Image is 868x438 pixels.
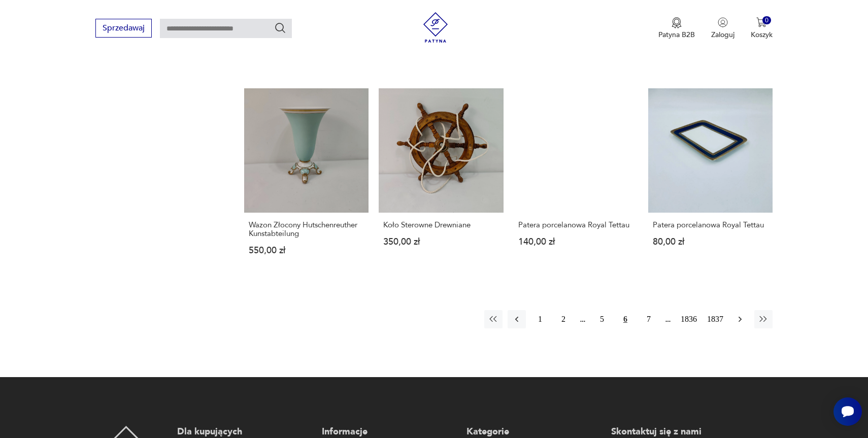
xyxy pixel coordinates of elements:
button: 1 [531,310,549,328]
button: 6 [616,310,635,328]
div: 0 [762,16,771,25]
p: 350,00 zł [383,238,498,246]
a: Wazon Złocony Hutschenreuther KunstabteilungWazon Złocony Hutschenreuther Kunstabteilung550,00 zł [244,88,369,275]
p: 140,00 zł [518,238,633,246]
p: Patyna B2B [658,30,695,40]
button: 1837 [705,310,726,328]
img: Patyna - sklep z meblami i dekoracjami vintage [420,12,451,43]
button: 2 [554,310,573,328]
h3: Wazon Złocony Hutschenreuther Kunstabteilung [249,221,364,238]
p: Koszyk [751,30,773,40]
a: Patera porcelanowa Royal TettauPatera porcelanowa Royal Tettau80,00 zł [648,88,773,275]
iframe: Smartsupp widget button [833,397,862,426]
button: 1836 [678,310,699,328]
a: Sprzedawaj [95,25,152,32]
button: 0Koszyk [751,17,773,40]
img: Ikona medalu [672,17,682,28]
p: Dla kupujących [177,426,312,438]
button: Zaloguj [711,17,735,40]
button: Patyna B2B [658,17,695,40]
h3: Patera porcelanowa Royal Tettau [653,221,768,229]
p: 80,00 zł [653,238,768,246]
p: Kategorie [466,426,601,438]
p: Informacje [322,426,456,438]
button: Sprzedawaj [95,19,152,38]
p: 550,00 zł [249,246,364,255]
img: Ikonka użytkownika [718,17,728,27]
button: 7 [640,310,658,328]
h3: Koło Sterowne Drewniane [383,221,498,229]
p: Skontaktuj się z nami [611,426,746,438]
button: 5 [593,310,611,328]
h3: Patera porcelanowa Royal Tettau [518,221,633,229]
a: Ikona medaluPatyna B2B [658,17,695,40]
a: Koło Sterowne DrewnianeKoło Sterowne Drewniane350,00 zł [379,88,503,275]
button: Szukaj [274,22,286,34]
img: Ikona koszyka [756,17,766,27]
p: Zaloguj [711,30,735,40]
a: Patera porcelanowa Royal TettauPatera porcelanowa Royal Tettau140,00 zł [514,88,638,275]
